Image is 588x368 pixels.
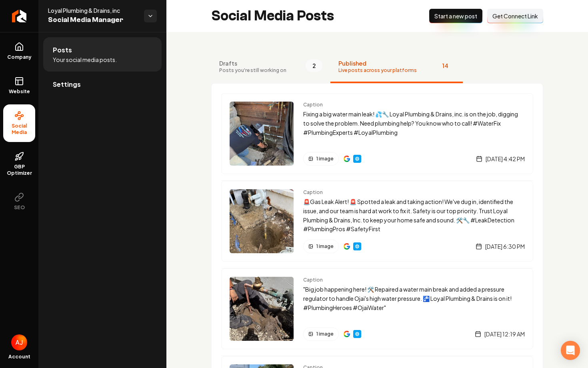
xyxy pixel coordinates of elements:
[211,51,543,83] nav: Tabs
[492,12,538,20] span: Get Connect Link
[486,155,525,163] span: [DATE] 4:42 PM
[353,330,361,338] a: Website
[3,164,35,176] span: GBP Optimizer
[354,243,360,250] img: Website
[338,67,417,74] span: Live posts across your platforms
[3,36,35,67] a: Company
[354,331,360,337] img: Website
[221,268,533,349] a: Post previewCaption"Big job happening here! 🛠️ Repaired a water main break and added a pressure r...
[344,331,350,337] a: View on Google Business Profile
[3,70,35,101] a: Website
[48,14,138,26] span: Social Media Manager
[344,156,350,162] a: View on Google Business Profile
[353,155,361,163] a: Website
[316,156,334,162] span: 1 image
[303,197,525,234] p: 🚨Gas Leak Alert! 🚨 Spotted a leak and taking action! We've dug in, identified the issue, and our ...
[48,6,138,14] span: Loyal Plumbing & Drains, inc
[53,45,72,55] span: Posts
[219,59,286,67] span: Drafts
[230,102,294,166] img: Post preview
[230,189,294,253] img: Post preview
[429,9,482,23] button: Start a new post
[219,67,286,74] span: Posts you're still working on
[230,277,294,341] img: Post preview
[344,331,350,337] img: Google
[303,102,525,108] span: Caption
[484,330,525,338] span: [DATE] 12:19 AM
[221,180,533,262] a: Post previewCaption🚨Gas Leak Alert! 🚨 Spotted a leak and taking action! We've dug in, identified ...
[303,285,525,312] p: "Big job happening here! 🛠️ Repaired a water main break and added a pressure regulator to handle ...
[211,51,330,83] button: DraftsPosts you're still working on2
[487,9,543,23] button: Get Connect Link
[6,88,33,95] span: Website
[3,145,35,183] a: GBP Optimizer
[316,243,334,250] span: 1 image
[330,51,463,83] button: PublishedLive posts across your platforms14
[306,59,322,72] span: 2
[436,59,455,72] span: 14
[561,341,580,360] div: Open Intercom Messenger
[344,243,350,250] a: View on Google Business Profile
[344,156,350,162] img: Google
[434,12,477,20] span: Start a new post
[11,334,27,350] button: Open user button
[11,204,28,211] span: SEO
[3,186,35,217] button: SEO
[344,243,350,250] img: Google
[53,80,81,89] span: Settings
[485,242,525,250] span: [DATE] 6:30 PM
[53,56,117,64] span: Your social media posts.
[316,331,334,337] span: 1 image
[211,8,334,24] h2: Social Media Posts
[43,72,162,97] a: Settings
[353,242,361,250] a: Website
[8,354,30,360] span: Account
[221,93,533,174] a: Post previewCaptionFixing a big water main leak! 💦🔧 Loyal Plumbing & Drains, inc. is on the job, ...
[303,277,525,283] span: Caption
[11,334,27,350] img: Austin Jellison
[354,156,360,162] img: Website
[303,110,525,137] p: Fixing a big water main leak! 💦🔧 Loyal Plumbing & Drains, inc. is on the job, digging to solve th...
[338,59,417,67] span: Published
[4,54,35,60] span: Company
[12,10,27,22] img: Rebolt Logo
[3,123,35,136] span: Social Media
[303,189,525,196] span: Caption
